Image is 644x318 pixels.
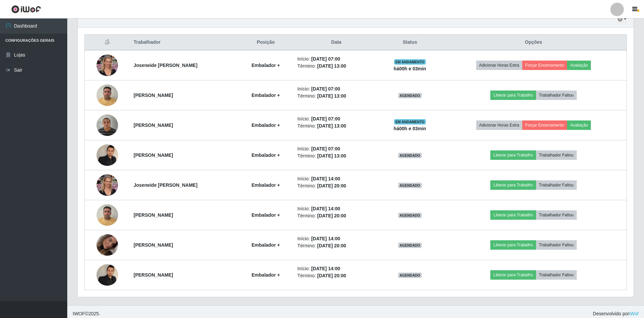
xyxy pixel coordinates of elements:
[441,35,627,50] th: Opções
[311,236,340,241] time: [DATE] 14:00
[293,35,379,50] th: Data
[476,120,522,130] button: Adicionar Horas Extra
[134,93,173,98] strong: [PERSON_NAME]
[97,201,118,229] img: 1757182475196.jpeg
[567,120,591,130] button: Avaliação
[317,183,346,188] time: [DATE] 20:00
[311,266,340,271] time: [DATE] 14:00
[297,85,375,93] li: Início:
[311,206,340,211] time: [DATE] 14:00
[297,56,375,63] li: Início:
[134,182,197,188] strong: Joseneide [PERSON_NAME]
[394,126,426,131] strong: há 00 h e 03 min
[317,153,346,158] time: [DATE] 13:00
[311,116,340,121] time: [DATE] 07:00
[297,63,375,70] li: Término:
[311,176,340,181] time: [DATE] 14:00
[317,123,346,129] time: [DATE] 13:00
[536,270,577,280] button: Trabalhador Faltou
[394,59,426,65] span: EM ANDAMENTO
[97,229,118,261] img: 1757354787912.jpeg
[398,93,422,98] span: AGENDADO
[73,311,85,316] span: IWOF
[629,311,639,316] a: iWof
[317,243,346,248] time: [DATE] 20:00
[317,63,346,69] time: [DATE] 13:00
[297,152,375,160] li: Término:
[536,240,577,250] button: Trabalhador Faltou
[97,52,118,78] img: 1682282315980.jpeg
[134,63,197,68] strong: Joseneide [PERSON_NAME]
[129,35,238,50] th: Trabalhador
[297,115,375,122] li: Início:
[536,91,577,100] button: Trabalhador Faltou
[134,242,173,248] strong: [PERSON_NAME]
[97,264,118,286] img: 1758072305325.jpeg
[252,122,280,128] strong: Embalador +
[536,210,577,220] button: Trabalhador Faltou
[252,93,280,98] strong: Embalador +
[490,180,536,190] button: Liberar para Trabalho
[252,152,280,158] strong: Embalador +
[252,212,280,218] strong: Embalador +
[297,93,375,100] li: Término:
[311,56,340,62] time: [DATE] 07:00
[536,180,577,190] button: Trabalhador Faltou
[398,273,422,278] span: AGENDADO
[297,242,375,249] li: Término:
[317,273,346,278] time: [DATE] 20:00
[297,265,375,272] li: Início:
[134,152,173,158] strong: [PERSON_NAME]
[317,93,346,99] time: [DATE] 13:00
[297,175,375,182] li: Início:
[297,205,375,212] li: Início:
[593,310,639,317] span: Desenvolvido por
[490,210,536,220] button: Liberar para Trabalho
[476,61,522,70] button: Adicionar Horas Extra
[252,63,280,68] strong: Embalador +
[522,120,567,130] button: Forçar Encerramento
[297,272,375,279] li: Término:
[134,212,173,218] strong: [PERSON_NAME]
[252,242,280,248] strong: Embalador +
[522,61,567,70] button: Forçar Encerramento
[398,183,422,188] span: AGENDADO
[490,270,536,280] button: Liberar para Trabalho
[11,5,41,13] img: CoreUI Logo
[97,111,118,139] img: 1757468836849.jpeg
[73,310,100,317] span: © 2025 .
[398,153,422,158] span: AGENDADO
[567,61,591,70] button: Avaliação
[398,243,422,248] span: AGENDADO
[379,35,441,50] th: Status
[134,272,173,278] strong: [PERSON_NAME]
[297,182,375,189] li: Término:
[297,235,375,242] li: Início:
[134,122,173,128] strong: [PERSON_NAME]
[311,86,340,92] time: [DATE] 07:00
[311,146,340,151] time: [DATE] 07:00
[317,213,346,218] time: [DATE] 20:00
[490,150,536,160] button: Liberar para Trabalho
[398,213,422,218] span: AGENDADO
[297,212,375,219] li: Término:
[394,66,426,71] strong: há 00 h e 03 min
[97,144,118,166] img: 1758072305325.jpeg
[536,150,577,160] button: Trabalhador Faltou
[297,122,375,130] li: Término:
[97,172,118,198] img: 1682282315980.jpeg
[97,81,118,109] img: 1757182475196.jpeg
[490,240,536,250] button: Liberar para Trabalho
[297,145,375,152] li: Início:
[394,119,426,125] span: EM ANDAMENTO
[252,272,280,278] strong: Embalador +
[490,91,536,100] button: Liberar para Trabalho
[252,182,280,188] strong: Embalador +
[238,35,293,50] th: Posição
